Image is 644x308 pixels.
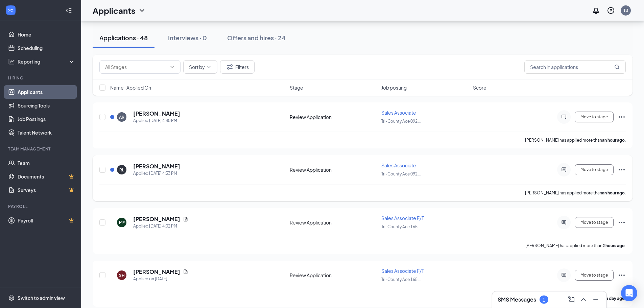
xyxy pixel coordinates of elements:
[381,110,416,116] span: Sales Associate
[575,112,614,122] button: Move to stage
[133,163,180,170] h5: [PERSON_NAME]
[606,296,625,301] b: a day ago
[290,166,377,173] div: Review Application
[133,215,180,223] h5: [PERSON_NAME]
[290,84,303,91] span: Stage
[614,64,620,70] svg: MagnifyingGlass
[381,277,421,282] span: Tri-County Ace 165 ...
[183,60,217,74] button: Sort byChevronDown
[8,58,15,65] svg: Analysis
[99,33,148,42] div: Applications · 48
[618,166,626,174] svg: Ellipses
[618,218,626,227] svg: Ellipses
[169,64,175,70] svg: ChevronDown
[575,164,614,175] button: Move to stage
[110,84,151,91] span: Name · Applied On
[8,146,74,152] div: Team Management
[18,28,75,41] a: Home
[138,6,146,15] svg: ChevronDown
[18,294,65,301] div: Switch to admin view
[602,243,625,248] b: 2 hours ago
[18,58,76,65] div: Reporting
[381,119,421,124] span: Tri-County Ace 092 ...
[381,171,421,176] span: Tri-County Ace 092 ...
[560,167,568,172] svg: ActiveChat
[578,294,589,305] button: ChevronUp
[133,117,180,124] div: Applied [DATE] 4:40 PM
[575,270,614,281] button: Move to stage
[607,6,615,15] svg: QuestionInfo
[473,84,486,91] span: Score
[575,217,614,228] button: Move to stage
[590,294,601,305] button: Minimize
[381,224,421,229] span: Tri-County Ace 165 ...
[18,156,75,170] a: Team
[566,294,577,305] button: ComposeMessage
[18,126,75,139] a: Talent Network
[8,204,74,209] div: Payroll
[7,7,14,14] svg: WorkstreamLogo
[168,33,207,42] div: Interviews · 0
[618,113,626,121] svg: Ellipses
[525,243,626,248] p: [PERSON_NAME] has applied more than .
[290,114,377,120] div: Review Application
[18,170,75,183] a: DocumentsCrown
[220,60,255,74] button: Filter Filters
[592,6,600,15] svg: Notifications
[618,271,626,279] svg: Ellipses
[227,33,286,42] div: Offers and hires · 24
[18,41,75,55] a: Scheduling
[133,170,180,177] div: Applied [DATE] 4:33 PM
[133,223,188,230] div: Applied [DATE] 4:02 PM
[560,220,568,225] svg: ActiveChat
[65,7,72,14] svg: Collapse
[381,84,407,91] span: Job posting
[18,214,75,227] a: PayrollCrown
[290,219,377,226] div: Review Application
[525,137,626,143] p: [PERSON_NAME] has applied more than .
[226,63,234,71] svg: Filter
[93,5,135,16] h1: Applicants
[543,297,545,303] div: 1
[498,296,536,303] h3: SMS Messages
[579,295,588,304] svg: ChevronUp
[560,273,568,278] svg: ActiveChat
[105,63,167,71] input: All Stages
[119,220,125,226] div: MF
[524,60,626,74] input: Search in applications
[567,295,575,304] svg: ComposeMessage
[602,138,625,143] b: an hour ago
[133,110,180,117] h5: [PERSON_NAME]
[183,216,188,222] svg: Document
[189,65,205,69] span: Sort by
[290,272,377,279] div: Review Application
[623,7,628,13] div: TB
[18,85,75,99] a: Applicants
[206,64,212,70] svg: ChevronDown
[183,269,188,275] svg: Document
[525,190,626,196] p: [PERSON_NAME] has applied more than .
[133,268,180,276] h5: [PERSON_NAME]
[8,75,74,81] div: Hiring
[560,114,568,120] svg: ActiveChat
[602,190,625,195] b: an hour ago
[381,268,424,274] span: Sales Associate F/T
[119,273,125,278] div: SH
[119,167,124,173] div: RL
[8,294,15,301] svg: Settings
[621,285,637,301] div: Open Intercom Messenger
[18,183,75,197] a: SurveysCrown
[381,162,416,168] span: Sales Associate
[592,295,600,304] svg: Minimize
[18,112,75,126] a: Job Postings
[119,114,124,120] div: AR
[133,276,188,282] div: Applied on [DATE]
[381,215,424,221] span: Sales Associate F/T
[18,99,75,112] a: Sourcing Tools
